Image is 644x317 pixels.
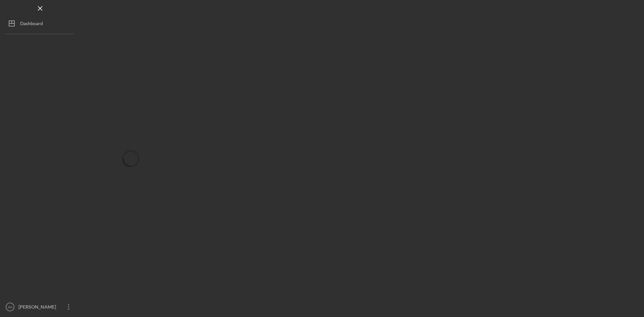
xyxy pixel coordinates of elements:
[17,300,60,315] div: [PERSON_NAME]
[3,17,77,30] button: Dashboard
[3,300,77,314] button: SH[PERSON_NAME]
[8,305,12,309] text: SH
[20,17,43,32] div: Dashboard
